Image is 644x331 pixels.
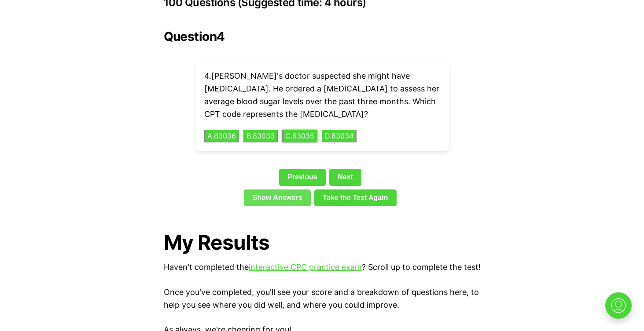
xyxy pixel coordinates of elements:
[164,29,481,44] h2: Question 4
[322,130,357,143] button: D.83034
[243,130,278,143] button: B.83033
[244,189,311,206] a: Show Answers
[204,70,440,120] p: 4 . [PERSON_NAME]'s doctor suspected she might have [MEDICAL_DATA]. He ordered a [MEDICAL_DATA] t...
[249,262,362,272] a: interactive CPC practice exam
[598,288,644,331] iframe: portal-trigger
[164,231,481,254] h1: My Results
[314,189,397,206] a: Take the Test Again
[279,169,326,186] a: Previous
[282,130,317,143] button: C.83035
[164,286,481,312] p: Once you've completed, you'll see your score and a breakdown of questions here, to help you see w...
[164,261,481,274] p: Haven't completed the ? Scroll up to complete the test!
[204,130,239,143] button: A.83036
[329,169,361,186] a: Next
